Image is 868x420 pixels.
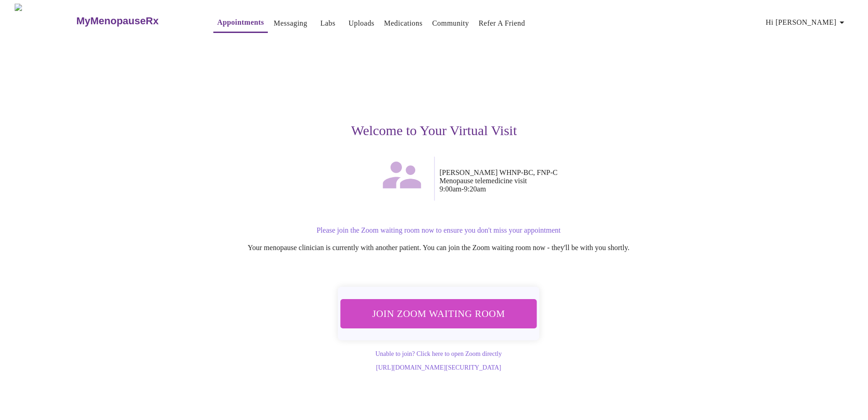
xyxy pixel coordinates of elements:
[380,14,426,33] button: Medications
[429,14,473,33] button: Community
[75,5,195,37] a: MyMenopauseRx
[439,169,716,193] p: [PERSON_NAME] WHNP-BC, FNP-C Menopause telemedicine visit 9:00am - 9:20am
[376,364,501,371] a: [URL][DOMAIN_NAME][SECURITY_DATA]
[15,4,75,38] img: MyMenopauseRx Logo
[475,14,529,33] button: Refer a Friend
[313,14,342,33] button: Labs
[340,299,537,328] button: Join Zoom Waiting Room
[432,17,469,30] a: Community
[152,123,716,138] h3: Welcome to Your Virtual Visit
[348,17,374,30] a: Uploads
[161,244,716,252] p: Your menopause clinician is currently with another patient. You can join the Zoom waiting room no...
[217,16,264,29] a: Appointments
[375,350,502,357] a: Unable to join? Click here to open Zoom directly
[762,13,851,32] button: Hi [PERSON_NAME]
[352,305,525,322] span: Join Zoom Waiting Room
[274,17,307,30] a: Messaging
[320,17,336,30] a: Labs
[384,17,423,30] a: Medications
[161,226,716,235] p: Please join the Zoom waiting room now to ensure you don't miss your appointment
[270,14,311,33] button: Messaging
[345,14,378,33] button: Uploads
[213,13,267,33] button: Appointments
[766,16,847,29] span: Hi [PERSON_NAME]
[478,17,525,30] a: Refer a Friend
[76,15,159,27] h3: MyMenopauseRx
